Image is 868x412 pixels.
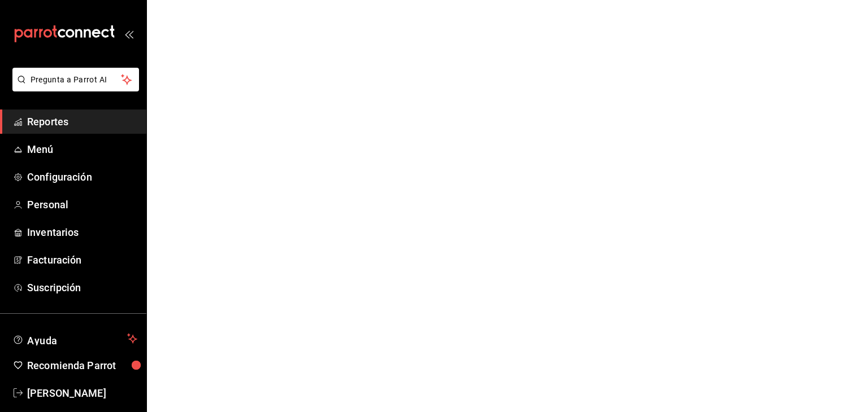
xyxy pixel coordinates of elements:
[27,142,137,157] span: Menú
[27,280,137,295] span: Suscripción
[27,385,137,401] span: [PERSON_NAME]
[27,114,137,129] span: Reportes
[27,197,137,212] span: Personal
[27,358,137,373] span: Recomienda Parrot
[8,82,139,94] a: Pregunta a Parrot AI
[27,252,137,268] span: Facturación
[27,332,123,345] span: Ayuda
[124,29,133,38] button: open_drawer_menu
[12,68,139,91] button: Pregunta a Parrot AI
[27,169,137,185] span: Configuración
[27,225,137,240] span: Inventarios
[31,74,121,86] span: Pregunta a Parrot AI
